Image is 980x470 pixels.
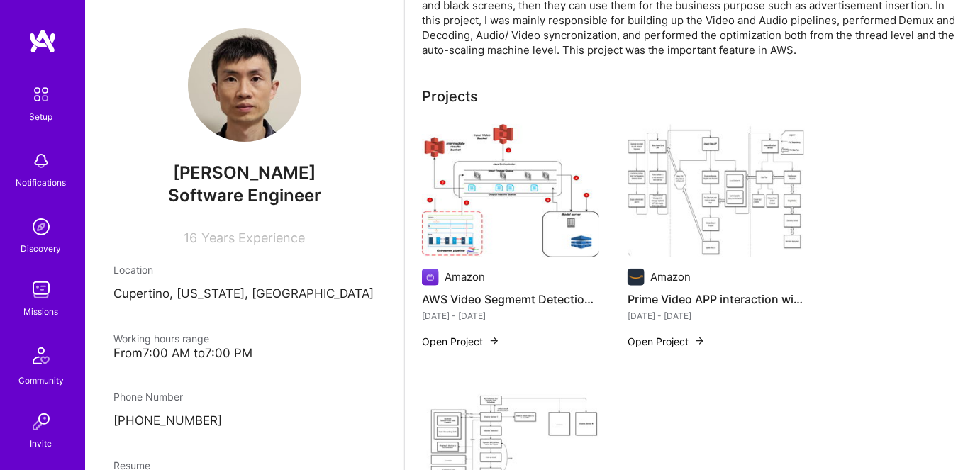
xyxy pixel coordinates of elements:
div: Amazon [445,269,485,284]
h4: Prime Video APP interaction with Samsung [PERSON_NAME] APP [628,290,805,308]
img: teamwork [27,276,55,304]
img: setup [26,79,56,109]
img: Company logo [628,269,645,286]
div: Community [18,373,64,388]
img: Prime Video APP interaction with Samsung Bixby APP [628,124,805,257]
div: Notifications [16,175,67,190]
div: Amazon [650,269,691,284]
span: Working hours range [113,332,209,345]
img: logo [28,28,57,54]
img: AWS Video Segmemt Detection Development [422,124,599,257]
img: discovery [27,213,55,241]
div: From 7:00 AM to 7:00 PM [113,346,376,361]
span: Software Engineer [168,185,321,206]
div: Discovery [21,241,62,256]
p: Cupertino, [US_STATE], [GEOGRAPHIC_DATA] [113,286,376,303]
img: Community [24,339,58,373]
span: Years Experience [202,230,306,245]
div: Projects [422,86,478,107]
img: User Avatar [188,28,301,142]
div: Invite [30,436,52,451]
span: 16 [184,230,198,245]
button: Open Project [422,334,500,349]
img: bell [27,147,55,175]
p: [PHONE_NUMBER] [113,413,376,430]
button: Open Project [628,334,706,349]
h4: AWS Video Segmemt Detection Development [422,290,599,308]
div: Missions [24,304,59,319]
div: [DATE] - [DATE] [628,308,805,323]
img: arrow-right [489,335,500,347]
span: [PERSON_NAME] [113,162,376,184]
img: Invite [27,408,55,436]
div: Setup [30,109,53,124]
div: [DATE] - [DATE] [422,308,599,323]
img: Company logo [422,269,439,286]
div: Location [113,262,376,277]
img: arrow-right [694,335,706,347]
span: Phone Number [113,391,183,403]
